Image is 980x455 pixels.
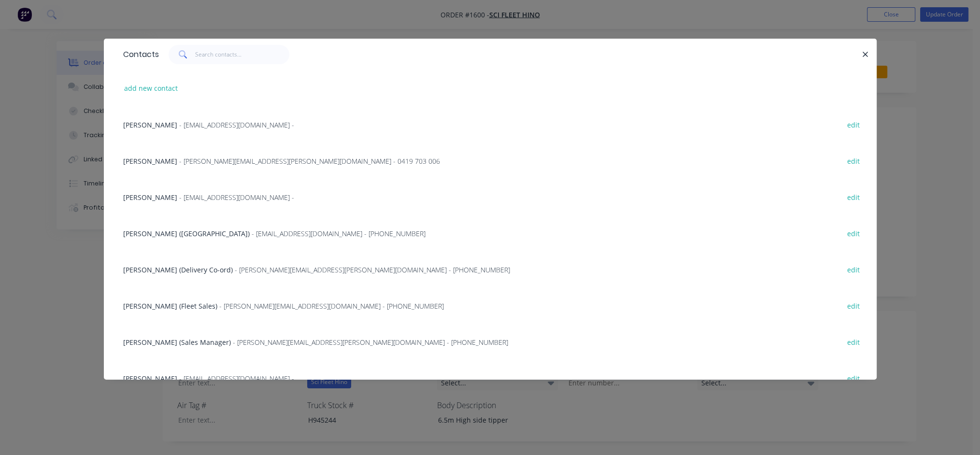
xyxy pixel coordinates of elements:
span: - [EMAIL_ADDRESS][DOMAIN_NAME] - [179,120,294,129]
span: [PERSON_NAME] ([GEOGRAPHIC_DATA]) [123,229,250,238]
button: edit [842,154,865,167]
button: edit [842,335,865,348]
button: edit [842,263,865,276]
div: Contacts [118,39,159,70]
span: [PERSON_NAME] [123,120,177,129]
span: [PERSON_NAME] (Delivery Co-ord) [123,265,233,274]
span: [PERSON_NAME] (Sales Manager) [123,338,231,347]
span: - [EMAIL_ADDRESS][DOMAIN_NAME] - [179,374,294,383]
span: - [EMAIL_ADDRESS][DOMAIN_NAME] - [179,193,294,202]
input: Search contacts... [195,45,289,64]
button: edit [842,227,865,240]
span: [PERSON_NAME] [123,374,177,383]
span: - [PERSON_NAME][EMAIL_ADDRESS][PERSON_NAME][DOMAIN_NAME] - 0419 703 006 [179,156,440,166]
span: - [PERSON_NAME][EMAIL_ADDRESS][PERSON_NAME][DOMAIN_NAME] - [PHONE_NUMBER] [235,265,510,274]
button: add new contact [119,82,183,95]
button: edit [842,118,865,131]
span: [PERSON_NAME] [123,193,177,202]
span: - [EMAIL_ADDRESS][DOMAIN_NAME] - [PHONE_NUMBER] [252,229,426,238]
span: [PERSON_NAME] (Fleet Sales) [123,301,217,311]
button: edit [842,299,865,312]
span: - [PERSON_NAME][EMAIL_ADDRESS][PERSON_NAME][DOMAIN_NAME] - [PHONE_NUMBER] [233,338,508,347]
button: edit [842,371,865,384]
span: [PERSON_NAME] [123,156,177,166]
span: - [PERSON_NAME][EMAIL_ADDRESS][DOMAIN_NAME] - [PHONE_NUMBER] [219,301,444,311]
button: edit [842,190,865,203]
